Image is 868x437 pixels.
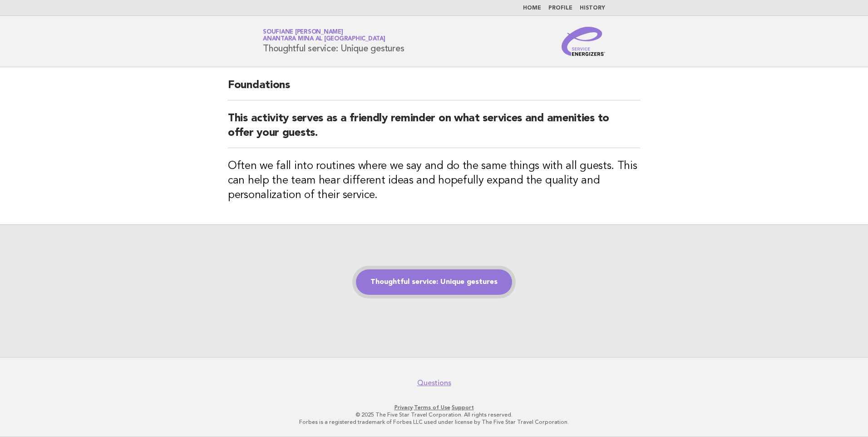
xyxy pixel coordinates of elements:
[156,418,712,426] p: Forbes is a registered trademark of Forbes LLC used under license by The Five Star Travel Corpora...
[548,5,572,11] a: Profile
[228,111,640,148] h2: This activity serves as a friendly reminder on what services and amenities to offer your guests.
[417,378,451,387] a: Questions
[228,78,640,100] h2: Foundations
[580,5,605,11] a: History
[263,29,385,42] a: Soufiane [PERSON_NAME]Anantara Mina al [GEOGRAPHIC_DATA]
[523,5,541,11] a: Home
[156,411,712,418] p: © 2025 The Five Star Travel Corporation. All rights reserved.
[414,404,450,411] a: Terms of Use
[263,36,385,42] span: Anantara Mina al [GEOGRAPHIC_DATA]
[562,27,605,56] img: Service Energizers
[156,404,712,411] p: · ·
[356,269,512,295] a: Thoughtful service: Unique gestures
[452,404,474,411] a: Support
[395,404,413,411] a: Privacy
[263,30,404,53] h1: Thoughtful service: Unique gestures
[228,159,640,203] h3: Often we fall into routines where we say and do the same things with all guests. This can help th...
